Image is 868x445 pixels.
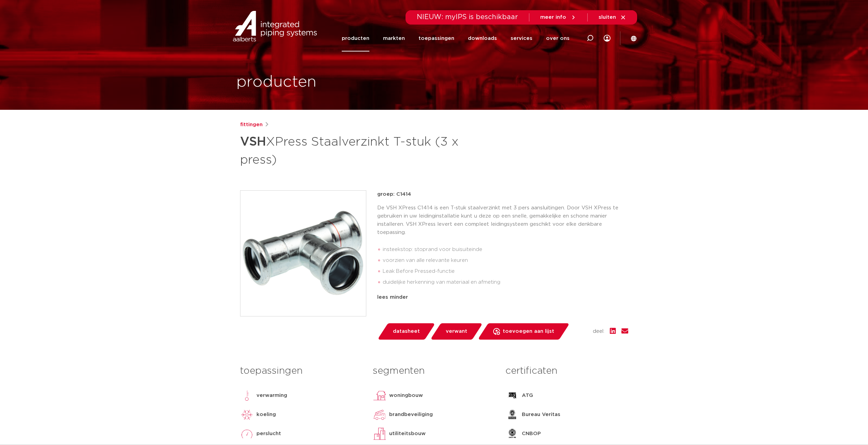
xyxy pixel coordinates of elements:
[383,244,628,255] li: insteekstop: stoprand voor buisuiteinde
[377,204,628,237] p: De VSH XPress C1414 is een T-stuk staalverzinkt met 3 pers aansluitingen. Door VSH XPress te gebr...
[505,408,519,421] img: Bureau Veritas
[240,427,254,441] img: perslucht
[430,323,483,340] a: verwant
[240,408,254,421] img: koeling
[342,25,369,51] a: producten
[393,326,420,337] span: datasheet
[546,25,570,51] a: over ons
[383,266,628,277] li: Leak Before Pressed-functie
[540,15,566,20] span: meer info
[389,430,426,438] p: utiliteitsbouw
[373,364,495,378] h3: segmenten
[593,327,604,336] span: deel:
[236,71,317,93] h1: producten
[377,323,435,340] a: datasheet
[383,277,628,288] li: duidelijke herkenning van materiaal en afmeting
[240,121,263,129] a: fittingen
[505,364,628,378] h3: certificaten
[522,411,560,419] p: Bureau Veritas
[599,15,616,20] span: sluiten
[256,411,276,419] p: koeling
[256,391,287,400] p: verwarming
[373,408,386,421] img: brandbeveiliging
[417,14,518,20] span: NIEUW: myIPS is beschikbaar
[383,255,628,266] li: voorzien van alle relevante keuren
[468,25,497,51] a: downloads
[383,25,405,51] a: markten
[599,14,626,20] a: sluiten
[418,25,454,51] a: toepassingen
[373,389,386,402] img: woningbouw
[377,190,628,198] p: groep: C1414
[511,25,532,51] a: services
[505,389,519,402] img: ATG
[342,25,570,51] nav: Menu
[540,14,576,20] a: meer info
[505,427,519,441] img: CNBOP
[522,391,533,400] p: ATG
[377,293,628,301] div: lees minder
[503,326,554,337] span: toevoegen aan lijst
[373,427,386,441] img: utiliteitsbouw
[522,430,541,438] p: CNBOP
[240,136,266,148] strong: VSH
[240,191,366,316] img: Product Image for VSH XPress Staalverzinkt T-stuk (3 x press)
[389,411,433,419] p: brandbeveiliging
[446,326,467,337] span: verwant
[240,132,496,168] h1: XPress Staalverzinkt T-stuk (3 x press)
[389,391,423,400] p: woningbouw
[240,389,254,402] img: verwarming
[240,364,363,378] h3: toepassingen
[256,430,281,438] p: perslucht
